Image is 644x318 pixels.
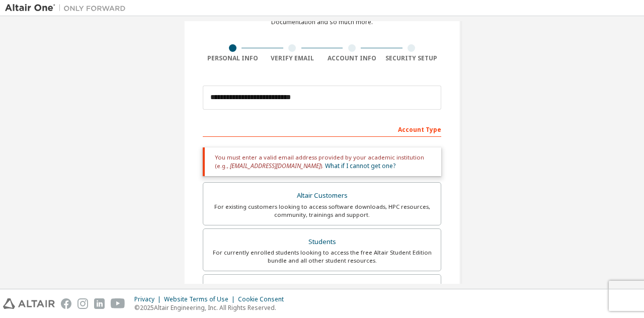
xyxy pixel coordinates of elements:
div: Altair Customers [209,189,435,203]
img: instagram.svg [77,298,88,309]
div: Account Type [203,121,441,137]
div: Cookie Consent [238,295,290,303]
img: youtube.svg [111,298,125,309]
div: Faculty [209,281,435,295]
a: What if I cannot get one? [325,162,395,170]
img: facebook.svg [61,298,71,309]
div: For currently enrolled students looking to access the free Altair Student Edition bundle and all ... [209,249,435,265]
div: Personal Info [203,54,263,62]
p: © 2025 Altair Engineering, Inc. All Rights Reserved. [134,303,290,312]
img: Altair One [5,3,131,13]
div: Website Terms of Use [164,295,238,303]
div: Verify Email [263,54,323,62]
img: linkedin.svg [94,298,105,309]
img: altair_logo.svg [3,298,55,309]
div: Account Info [322,54,382,62]
div: Students [209,235,435,249]
div: You must enter a valid email address provided by your academic institution (e.g., ). [203,147,441,176]
div: For existing customers looking to access software downloads, HPC resources, community, trainings ... [209,203,435,219]
div: Privacy [134,295,164,303]
span: [EMAIL_ADDRESS][DOMAIN_NAME] [230,162,320,170]
div: Security Setup [382,54,442,62]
